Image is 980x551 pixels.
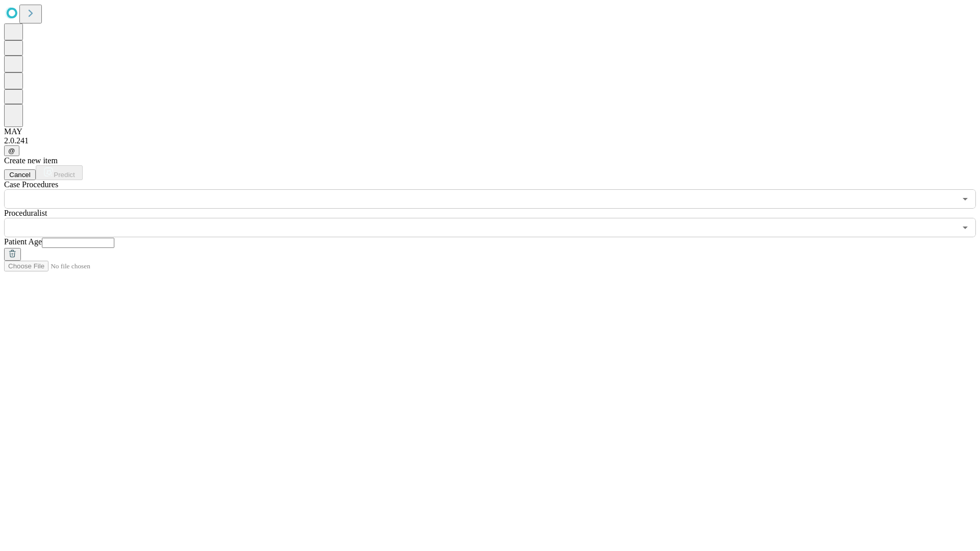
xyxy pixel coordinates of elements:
[4,127,976,136] div: MAY
[958,192,972,206] button: Open
[4,169,36,180] button: Cancel
[4,209,47,217] span: Proceduralist
[4,180,58,189] span: Scheduled Procedure
[8,147,15,155] span: @
[9,171,31,179] span: Cancel
[36,165,83,180] button: Predict
[4,237,42,246] span: Patient Age
[4,156,58,165] span: Create new item
[4,145,19,156] button: @
[958,220,972,235] button: Open
[4,136,976,145] div: 2.0.241
[54,171,75,179] span: Predict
